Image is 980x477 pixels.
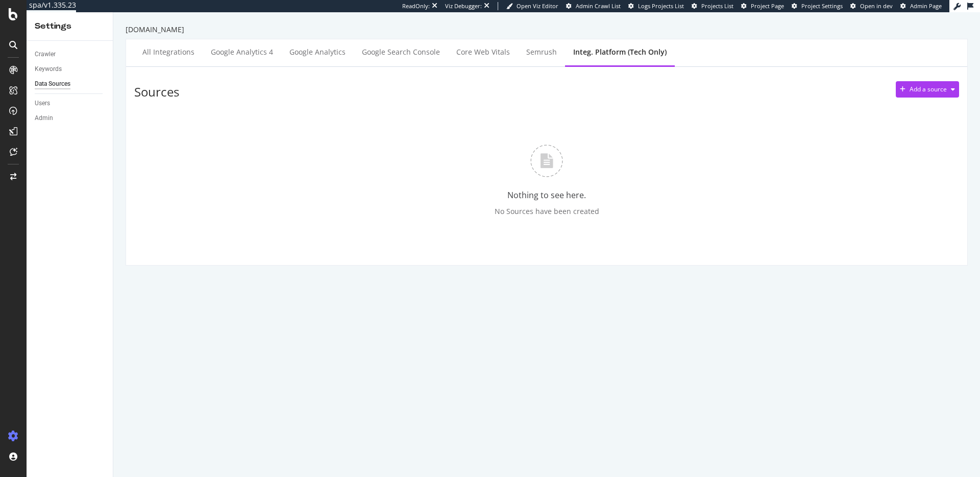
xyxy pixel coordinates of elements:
[910,86,947,92] div: Add a source
[638,2,684,10] span: Logs Projects List
[456,47,510,57] div: Core Web Vitals
[566,2,621,10] a: Admin Crawl List
[692,2,733,10] a: Projects List
[445,2,482,10] div: Viz Debugger:
[526,47,557,57] div: Semrush
[35,113,53,124] div: Admin
[801,2,843,10] span: Project Settings
[35,64,106,75] a: Keywords
[289,47,346,57] div: Google Analytics
[362,47,440,57] div: Google Search Console
[35,20,105,32] div: Settings
[211,47,273,57] div: Google Analytics 4
[134,85,179,99] h3: Sources
[573,47,667,57] div: Integ. Platform (tech only)
[850,2,893,10] a: Open in dev
[507,189,586,201] div: Nothing to see here.
[900,2,942,10] a: Admin Page
[751,2,784,10] span: Project Page
[126,25,968,35] div: [DOMAIN_NAME]
[628,2,684,10] a: Logs Projects List
[35,79,106,89] a: Data Sources
[792,2,843,10] a: Project Settings
[35,79,70,89] div: Data Sources
[35,64,62,75] div: Keywords
[741,2,784,10] a: Project Page
[896,81,959,98] button: Add a source
[701,2,733,10] span: Projects List
[860,2,893,10] span: Open in dev
[517,2,558,10] span: Open Viz Editor
[35,49,56,60] div: Crawler
[910,2,942,10] span: Admin Page
[495,206,599,217] div: No Sources have been created
[530,145,563,177] img: J3t+pQLvoHxnFBO3SZG38AAAAASUVORK5CYII=
[35,113,106,124] a: Admin
[576,2,621,10] span: Admin Crawl List
[35,98,106,109] a: Users
[402,2,430,10] div: ReadOnly:
[506,2,558,10] a: Open Viz Editor
[142,47,194,57] div: All integrations
[35,49,106,60] a: Crawler
[35,98,50,109] div: Users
